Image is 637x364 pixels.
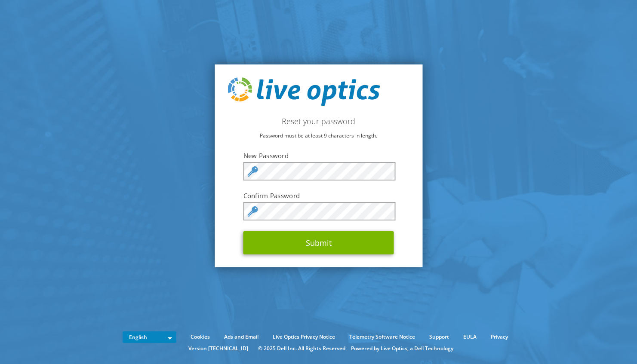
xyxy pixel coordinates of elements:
label: New Password [243,151,394,160]
img: live_optics_svg.svg [228,77,380,106]
button: Submit [243,231,394,254]
a: EULA [457,332,483,342]
a: Privacy [484,332,514,342]
a: Telemetry Software Notice [343,332,422,342]
li: © 2025 Dell Inc. All Rights Reserved [254,344,350,353]
li: Version [TECHNICAL_ID] [184,344,252,353]
h2: Reset your password [228,116,409,126]
label: Confirm Password [243,191,394,200]
p: Password must be at least 9 characters in length. [228,131,409,141]
li: Powered by Live Optics, a Dell Technology [351,344,453,353]
a: Cookies [184,332,216,342]
a: Support [423,332,455,342]
a: Live Optics Privacy Notice [266,332,342,342]
a: Ads and Email [218,332,265,342]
